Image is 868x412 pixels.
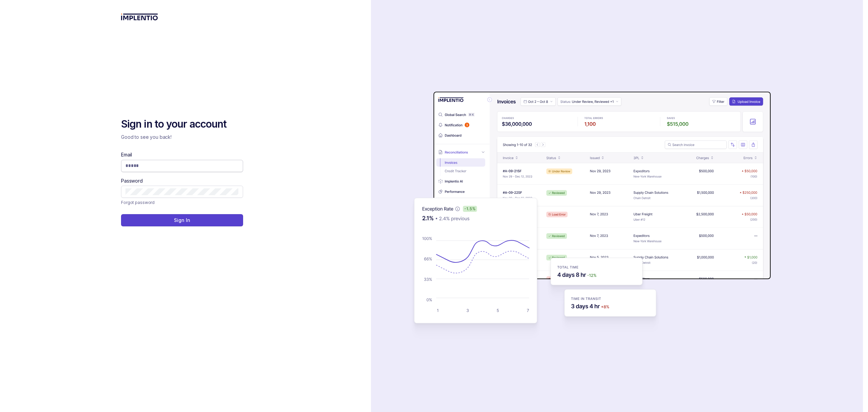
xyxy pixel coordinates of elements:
p: Forgot password [121,199,155,206]
label: Email [121,151,132,158]
img: logo [121,14,158,20]
label: Password [121,177,143,184]
p: Sign In [174,217,190,224]
a: Link Forgot password [121,199,155,206]
button: Sign In [121,214,243,226]
h2: Sign in to your account [121,117,243,131]
img: signin-background.svg [390,70,773,342]
p: Good to see you back! [121,134,243,141]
